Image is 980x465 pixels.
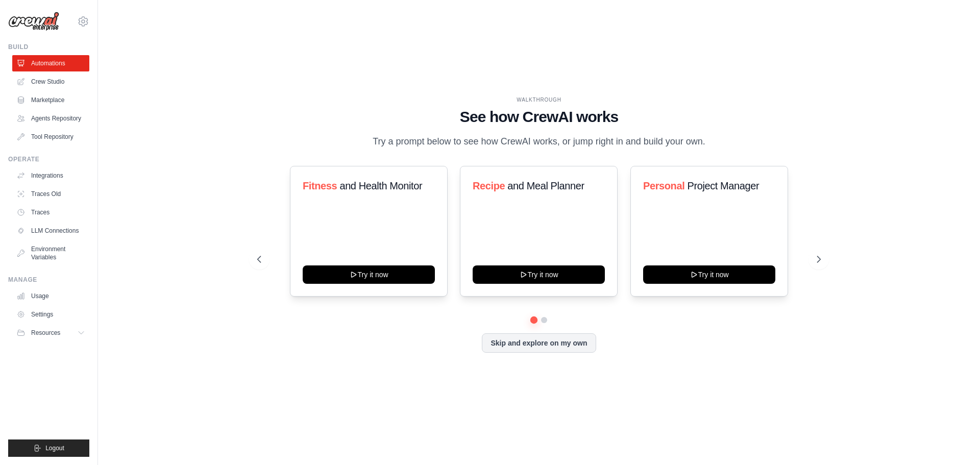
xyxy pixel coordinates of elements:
[339,180,422,191] span: and Health Monitor
[31,329,60,337] span: Resources
[257,96,821,104] div: WALKTHROUGH
[12,92,89,108] a: Marketplace
[257,108,821,126] h1: See how CrewAI works
[303,265,435,284] button: Try it now
[508,180,584,191] span: and Meal Planner
[45,444,64,452] span: Logout
[473,180,505,191] span: Recipe
[12,325,89,341] button: Resources
[12,167,89,184] a: Integrations
[12,288,89,304] a: Usage
[12,129,89,145] a: Tool Repository
[8,12,59,31] img: Logo
[8,276,89,284] div: Manage
[8,43,89,51] div: Build
[687,180,759,191] span: Project Manager
[929,416,980,465] iframe: Chat Widget
[12,223,89,239] a: LLM Connections
[12,186,89,202] a: Traces Old
[12,204,89,221] a: Traces
[367,134,710,149] p: Try a prompt below to see how CrewAI works, or jump right in and build your own.
[12,306,89,323] a: Settings
[643,180,684,191] span: Personal
[12,110,89,127] a: Agents Repository
[8,155,89,163] div: Operate
[643,265,775,284] button: Try it now
[12,55,89,71] a: Automations
[473,265,605,284] button: Try it now
[303,180,337,191] span: Fitness
[12,241,89,265] a: Environment Variables
[12,74,89,90] a: Crew Studio
[482,333,596,353] button: Skip and explore on my own
[8,439,89,457] button: Logout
